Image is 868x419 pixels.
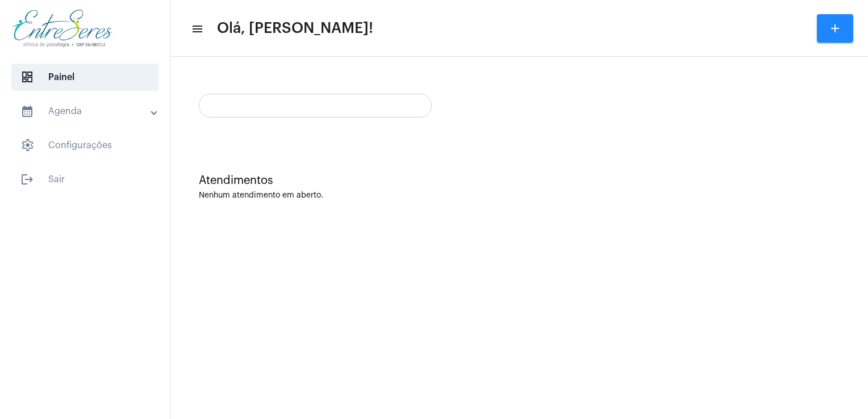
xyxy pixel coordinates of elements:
[11,64,158,91] span: Painel
[191,22,202,36] mat-icon: sidenav icon
[11,132,158,159] span: Configurações
[11,166,158,193] span: Sair
[217,19,373,37] span: Olá, [PERSON_NAME]!
[9,6,115,51] img: aa27006a-a7e4-c883-abf8-315c10fe6841.png
[20,70,34,84] span: sidenav icon
[20,173,34,186] mat-icon: sidenav icon
[20,104,152,118] mat-panel-title: Agenda
[20,104,34,118] mat-icon: sidenav icon
[199,174,840,187] div: Atendimentos
[7,98,170,125] mat-expansion-panel-header: sidenav iconAgenda
[199,191,840,200] div: Nenhum atendimento em aberto.
[828,22,842,35] mat-icon: add
[20,139,34,152] span: sidenav icon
